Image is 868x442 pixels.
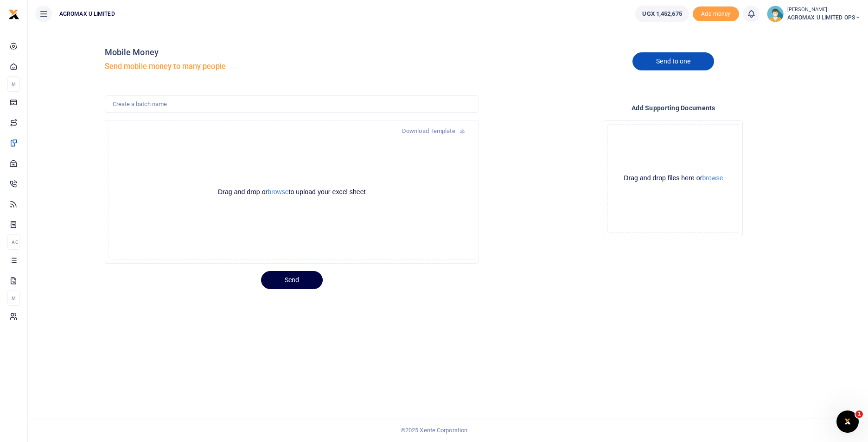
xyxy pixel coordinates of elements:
[56,10,119,18] span: AGROMAX U LIMITED
[105,62,479,71] h5: Send mobile money to many people
[632,6,692,22] li: Wallet ballance
[855,410,863,418] span: 1
[635,6,689,22] a: UGX 1,452,675
[105,47,479,57] h4: Mobile Money
[8,9,19,20] img: logo-small
[642,9,682,19] span: UGX 1,452,675
[693,6,739,22] span: Add money
[261,271,323,289] button: Send
[7,76,20,92] li: M
[395,124,472,139] a: Download Template
[8,10,19,17] a: logo-small logo-large logo-large
[268,189,288,195] button: browse
[105,95,479,113] input: Create a batch name
[608,174,739,183] div: Drag and drop files here or
[604,120,743,236] div: File Uploader
[180,188,403,196] div: Drag and drop or to upload your excel sheet
[836,410,859,433] iframe: Intercom live chat
[7,234,20,250] li: Ac
[693,10,739,17] a: Add money
[767,6,784,22] img: profile-user
[787,13,861,22] span: AGROMAX U LIMITED OPS
[486,103,861,113] h4: Add supporting Documents
[632,52,714,70] a: Send to one
[702,175,723,181] button: browse
[693,6,739,22] li: Toup your wallet
[7,290,20,306] li: M
[767,6,861,22] a: profile-user [PERSON_NAME] AGROMAX U LIMITED OPS
[787,6,861,14] small: [PERSON_NAME]
[105,120,479,264] div: File Uploader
